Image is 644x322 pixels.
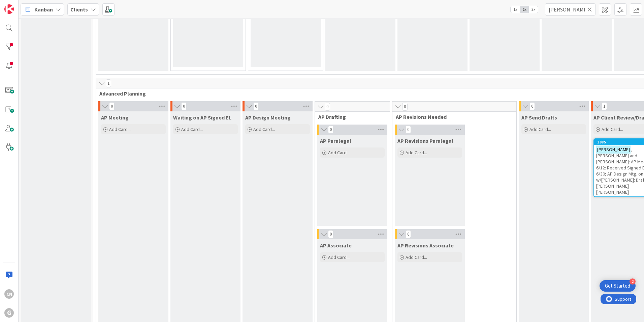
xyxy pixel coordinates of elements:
span: Add Card... [328,150,350,156]
b: Clients [70,6,88,13]
span: 0 [406,126,411,134]
span: AP Paralegal [320,137,351,144]
span: AP Revisions Associate [397,242,454,249]
span: Add Card... [253,126,275,132]
div: G [4,308,14,318]
span: 0 [406,230,411,238]
span: Add Card... [181,126,203,132]
span: 0 [325,103,330,111]
span: AP Meeting [101,114,129,121]
span: AP Associate [320,242,352,249]
img: Visit kanbanzone.com [4,4,14,14]
span: 1x [511,6,520,13]
span: Waiting on AP Signed EL [173,114,231,121]
span: AP Revisions Needed [396,113,508,120]
span: 0 [402,103,408,111]
span: Add Card... [602,126,623,132]
span: Support [14,1,31,9]
span: 1 [106,79,111,87]
span: Add Card... [328,254,350,260]
span: 2x [520,6,529,13]
input: Quick Filter... [545,3,595,16]
span: 0 [529,102,535,110]
span: Add Card... [529,126,551,132]
span: Add Card... [109,126,131,132]
span: Kanban [34,5,53,14]
div: Open Get Started checklist, remaining modules: 2 [600,280,636,292]
mark: [PERSON_NAME] [596,145,631,153]
span: Add Card... [406,254,427,260]
span: 0 [328,230,333,238]
div: 2 [630,278,636,285]
div: CN [4,289,14,299]
span: 0 [109,102,115,110]
span: AP Revisions Paralegal [397,137,453,144]
span: 1 [602,102,607,110]
div: Get Started [605,283,630,289]
span: 3x [529,6,538,13]
span: 0 [328,126,333,134]
span: AP Send Drafts [521,114,557,121]
span: AP Design Meeting [245,114,291,121]
span: AP Drafting [318,113,381,120]
span: 0 [253,102,259,110]
span: 0 [181,102,187,110]
span: Add Card... [406,150,427,156]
